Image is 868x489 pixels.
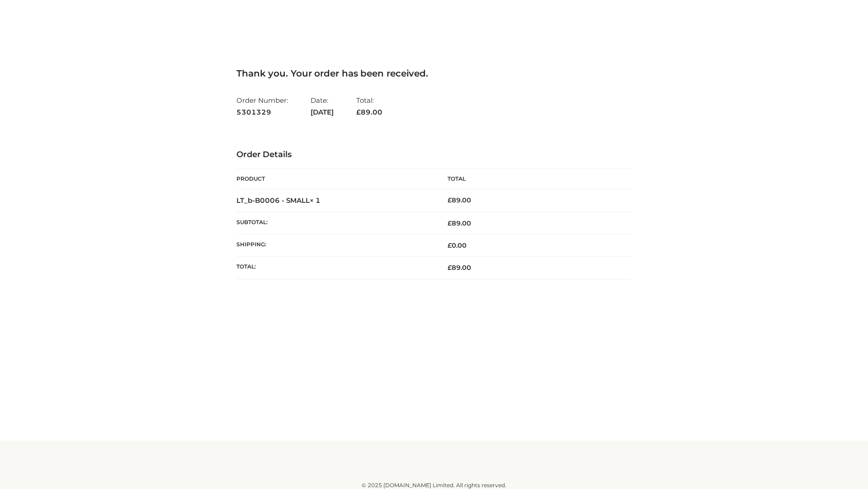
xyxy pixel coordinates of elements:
[448,219,471,227] span: 89.00
[311,106,334,118] strong: [DATE]
[448,264,471,272] span: 89.00
[311,92,334,120] li: Date:
[448,241,467,249] bdi: 0.00
[356,92,382,120] li: Total:
[236,196,321,205] strong: LT_b-B0006 - SMALL
[448,264,452,272] span: £
[448,219,452,227] span: £
[356,108,382,116] span: 89.00
[236,235,434,257] th: Shipping:
[434,169,632,189] th: Total
[310,196,321,205] strong: × 1
[236,106,288,118] strong: 5301329
[448,196,471,204] bdi: 89.00
[236,257,434,279] th: Total:
[356,108,361,116] span: £
[236,92,288,120] li: Order Number:
[236,212,434,234] th: Subtotal:
[236,169,434,189] th: Product
[236,68,632,79] h3: Thank you. Your order has been received.
[448,241,452,249] span: £
[448,196,452,204] span: £
[236,150,632,160] h3: Order Details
